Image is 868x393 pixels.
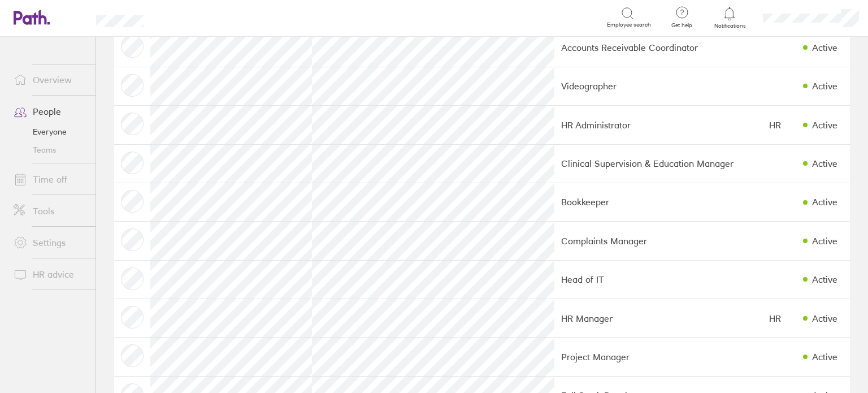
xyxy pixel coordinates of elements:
[812,274,837,284] div: Active
[5,168,96,191] a: Time off
[812,236,837,246] div: Active
[711,23,748,29] span: Notifications
[762,299,796,338] td: HR
[5,68,96,91] a: Overview
[554,183,762,221] td: Bookkeeper
[554,299,762,338] td: HR Manager
[812,120,837,130] div: Active
[762,106,796,144] td: HR
[5,100,96,123] a: People
[812,42,837,53] div: Active
[812,352,837,362] div: Active
[554,28,762,67] td: Accounts Receivable Coordinator
[174,12,203,22] div: Search
[554,260,762,299] td: Head of IT
[711,6,748,29] a: Notifications
[5,231,96,254] a: Settings
[607,21,651,28] span: Employee search
[554,338,762,376] td: Project Manager
[5,263,96,286] a: HR advice
[554,67,762,105] td: Videographer
[554,222,762,260] td: Complaints Manager
[5,141,96,159] a: Teams
[554,106,762,144] td: HR Administrator
[812,81,837,91] div: Active
[5,123,96,141] a: Everyone
[663,22,700,29] span: Get help
[812,197,837,207] div: Active
[812,158,837,169] div: Active
[554,144,762,183] td: Clinical Supervision & Education Manager
[5,200,96,222] a: Tools
[812,313,837,323] div: Active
